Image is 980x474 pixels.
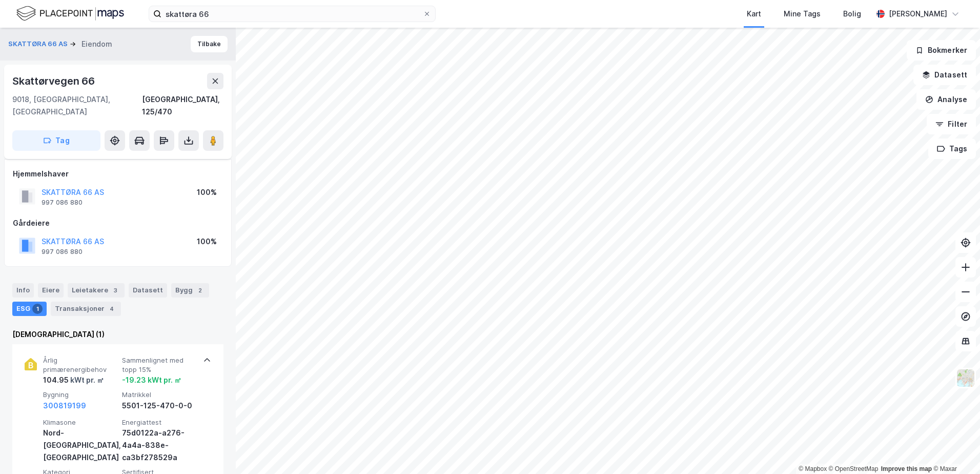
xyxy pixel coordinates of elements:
[784,8,821,20] div: Mine Tags
[51,302,121,316] div: Transaksjoner
[13,168,223,180] div: Hjemmelshaver
[122,418,197,427] span: Energiattest
[956,368,975,388] img: Z
[747,8,761,20] div: Kart
[43,400,86,412] button: 300819199
[12,93,142,118] div: 9018, [GEOGRAPHIC_DATA], [GEOGRAPHIC_DATA]
[907,40,976,61] button: Bokmerker
[928,139,976,159] button: Tags
[38,283,64,298] div: Eiere
[122,390,197,399] span: Matrikkel
[43,390,118,399] span: Bygning
[43,427,118,464] div: Nord-[GEOGRAPHIC_DATA], [GEOGRAPHIC_DATA]
[122,374,181,386] div: -19.23 kWt pr. ㎡
[843,8,861,20] div: Bolig
[43,356,118,374] span: Årlig primærenergibehov
[927,114,976,134] button: Filter
[13,217,223,229] div: Gårdeiere
[171,283,209,298] div: Bygg
[929,425,980,474] iframe: Chat Widget
[913,65,976,85] button: Datasett
[195,285,205,295] div: 2
[122,400,197,412] div: 5501-125-470-0-0
[43,374,104,386] div: 104.95
[129,283,167,298] div: Datasett
[107,304,117,314] div: 4
[916,89,976,110] button: Analyse
[68,283,125,298] div: Leietakere
[8,39,70,49] button: SKATTØRA 66 AS
[929,425,980,474] div: Kontrollprogram for chat
[16,5,124,23] img: logo.f888ab2527a4732fd821a326f86c7f29.svg
[829,465,879,472] a: OpenStreetMap
[161,6,423,22] input: Søk på adresse, matrikkel, gårdeiere, leietakere eller personer
[42,248,83,256] div: 997 086 880
[32,304,43,314] div: 1
[197,186,217,199] div: 100%
[881,465,932,472] a: Improve this map
[122,356,197,374] span: Sammenlignet med topp 15%
[42,199,83,207] div: 997 086 880
[799,465,827,472] a: Mapbox
[889,8,947,20] div: [PERSON_NAME]
[12,73,97,89] div: Skattørvegen 66
[69,374,104,386] div: kWt pr. ㎡
[43,418,118,427] span: Klimasone
[110,285,120,295] div: 3
[197,235,217,248] div: 100%
[122,427,197,464] div: 75d0122a-a276-4a4a-838e-ca3bf278529a
[12,130,100,151] button: Tag
[12,283,34,298] div: Info
[81,38,112,50] div: Eiendom
[142,93,223,118] div: [GEOGRAPHIC_DATA], 125/470
[191,36,228,52] button: Tilbake
[12,328,223,341] div: [DEMOGRAPHIC_DATA] (1)
[12,302,47,316] div: ESG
